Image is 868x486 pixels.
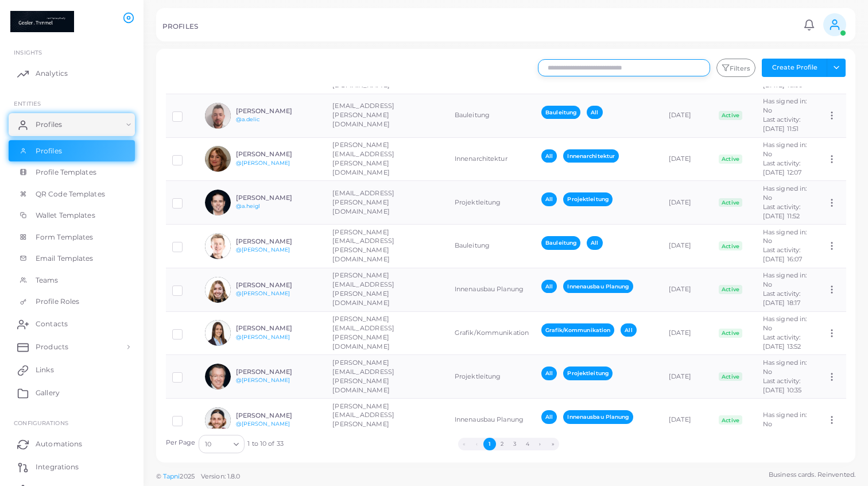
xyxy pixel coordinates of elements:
span: Active [719,285,743,294]
span: Innenausbau Planung [563,410,633,423]
a: Profiles [9,113,135,136]
span: Profiles [36,146,62,156]
span: Contacts [36,319,68,329]
span: Has signed in: No [763,141,807,158]
span: Gallery [36,388,60,398]
td: [DATE] [662,225,712,268]
span: Has signed in: No [763,228,807,245]
a: @[PERSON_NAME] [236,246,290,253]
a: @[PERSON_NAME] [236,334,290,340]
button: Filters [716,59,755,77]
a: Form Templates [9,226,135,248]
img: avatar [205,233,231,259]
a: @[PERSON_NAME] [236,160,290,166]
a: Analytics [9,62,135,85]
button: Go to page 4 [521,438,534,450]
span: Innenausbau Planung [563,280,633,293]
td: Innenausbau Planung [448,268,535,311]
span: Active [719,111,743,120]
button: Go to page 2 [496,438,509,450]
span: Last activity: [DATE] 18:17 [763,290,801,307]
span: Active [719,372,743,381]
span: Has signed in: No [763,358,807,376]
span: Last activity: [DATE] 12:07 [763,159,801,176]
td: [PERSON_NAME][EMAIL_ADDRESS][PERSON_NAME][DOMAIN_NAME] [326,399,448,442]
span: Active [719,155,743,164]
a: Wallet Templates [9,205,135,226]
span: Profile Roles [36,296,79,307]
span: Bauleitung [541,236,580,249]
a: QR Code Templates [9,183,135,205]
span: QR Code Templates [36,189,105,199]
span: Has signed in: No [763,97,807,114]
h6: [PERSON_NAME] [236,107,320,115]
a: Gallery [9,381,135,404]
h6: [PERSON_NAME] [236,281,320,289]
span: All [587,236,602,249]
a: @[PERSON_NAME] [236,290,290,296]
span: Has signed in: No [763,315,807,332]
h5: PROFILES [162,22,198,30]
td: Bauleitung [448,94,535,137]
div: Search for option [199,435,245,453]
td: [EMAIL_ADDRESS][PERSON_NAME][DOMAIN_NAME] [326,181,448,225]
span: Analytics [36,68,68,79]
span: Grafik/Kommunikation [541,323,614,337]
a: Teams [9,269,135,291]
button: Go to next page [534,438,547,450]
td: Innenarchitektur [448,137,535,181]
img: avatar [205,364,231,389]
span: 1 to 10 of 33 [247,439,283,449]
a: logo [10,11,74,32]
span: Last activity: [DATE] 16:07 [763,246,802,263]
a: Integrations [9,456,135,479]
td: Bauleitung [448,225,535,268]
img: avatar [205,146,231,172]
td: [PERSON_NAME][EMAIL_ADDRESS][PERSON_NAME][DOMAIN_NAME] [326,137,448,181]
a: Contacts [9,313,135,335]
span: All [541,410,557,423]
span: Bauleitung [541,106,580,119]
span: Last activity: [DATE] 13:52 [763,333,801,350]
label: Per Page [166,438,196,448]
span: Last activity: [DATE] 11:51 [763,115,801,133]
span: Has signed in: No [763,184,807,202]
span: Profile Templates [36,167,96,178]
td: [DATE] [662,181,712,225]
td: Grafik/Kommunikation [448,311,535,355]
span: Business cards. Reinvented. [769,470,855,480]
span: Integrations [36,462,79,472]
a: Products [9,335,135,358]
span: Has signed in: No [763,411,807,428]
h6: [PERSON_NAME] [236,194,320,202]
button: Go to page 3 [509,438,521,450]
td: [DATE] [662,355,712,399]
span: Profiles [36,119,62,130]
button: Create Profile [762,59,827,77]
span: Active [719,241,743,250]
h6: [PERSON_NAME] [236,238,320,245]
span: Wallet Templates [36,210,95,221]
a: @a.delic [236,116,260,122]
span: All [541,280,557,293]
img: avatar [205,407,231,433]
a: Profiles [9,140,135,162]
td: [DATE] [662,311,712,355]
img: avatar [205,103,231,129]
span: © [156,472,240,481]
img: avatar [205,190,231,215]
span: ENTITIES [14,100,41,107]
button: Go to last page [547,438,559,450]
span: 2025 [180,472,194,481]
ul: Pagination [284,438,734,450]
td: [PERSON_NAME][EMAIL_ADDRESS][PERSON_NAME][DOMAIN_NAME] [326,225,448,268]
h6: [PERSON_NAME] [236,325,320,332]
img: avatar [205,320,231,346]
span: Last activity: [DATE] 11:52 [763,203,801,220]
td: [PERSON_NAME][EMAIL_ADDRESS][PERSON_NAME][DOMAIN_NAME] [326,268,448,311]
input: Search for option [212,438,229,450]
span: Projektleitung [563,192,613,206]
img: avatar [205,277,231,303]
a: @[PERSON_NAME] [236,377,290,383]
span: Last activity: [DATE] 10:35 [763,377,801,394]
